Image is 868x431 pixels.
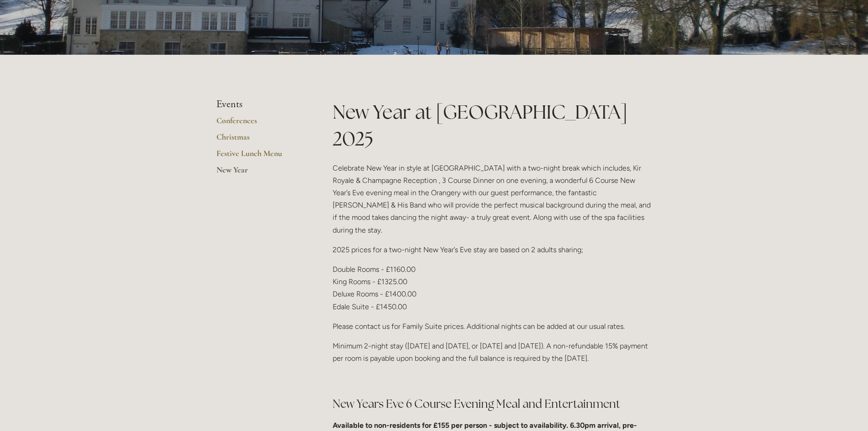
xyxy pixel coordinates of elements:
h2: New Years Eve 6 Course Evening Meal and Entertainment [333,396,652,412]
p: Minimum 2-night stay ([DATE] and [DATE], or [DATE] and [DATE]). A non-refundable 15% payment per ... [333,340,652,364]
a: New Year [216,165,303,181]
p: Please contact us for Family Suite prices. Additional nights can be added at our usual rates. [333,320,652,332]
a: Festive Lunch Menu [216,148,303,165]
p: Double Rooms - £1160.00 King Rooms - £1325.00 Deluxe Rooms - £1400.00 Edale Suite - £1450.00 [333,263,652,313]
a: Conferences [216,115,303,132]
p: 2025 prices for a two-night New Year’s Eve stay are based on 2 adults sharing; [333,244,652,256]
a: Christmas [216,132,303,148]
li: Events [216,99,303,110]
p: Celebrate New Year in style at [GEOGRAPHIC_DATA] with a two-night break which includes, Kir Royal... [333,162,652,236]
h1: New Year at [GEOGRAPHIC_DATA] 2025 [333,99,652,152]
